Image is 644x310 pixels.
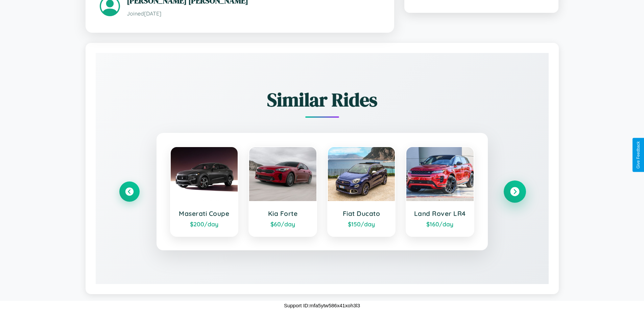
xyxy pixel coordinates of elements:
a: Kia Forte$60/day [248,146,317,237]
div: Give Feedback [636,141,641,169]
a: Fiat Ducato$150/day [327,146,396,237]
div: $ 60 /day [256,220,310,228]
h2: Similar Rides [119,87,525,113]
div: $ 200 /day [177,220,231,228]
div: $ 150 /day [335,220,388,228]
h3: Fiat Ducato [335,209,388,218]
p: Joined [DATE] [127,9,380,19]
h3: Land Rover LR4 [413,209,467,218]
a: Maserati Coupe$200/day [170,146,239,237]
h3: Maserati Coupe [177,209,231,218]
a: Land Rover LR4$160/day [406,146,474,237]
div: $ 160 /day [413,220,467,228]
h3: Kia Forte [256,209,310,218]
p: Support ID: mfa5ytw586x41xoh3l3 [284,301,360,310]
